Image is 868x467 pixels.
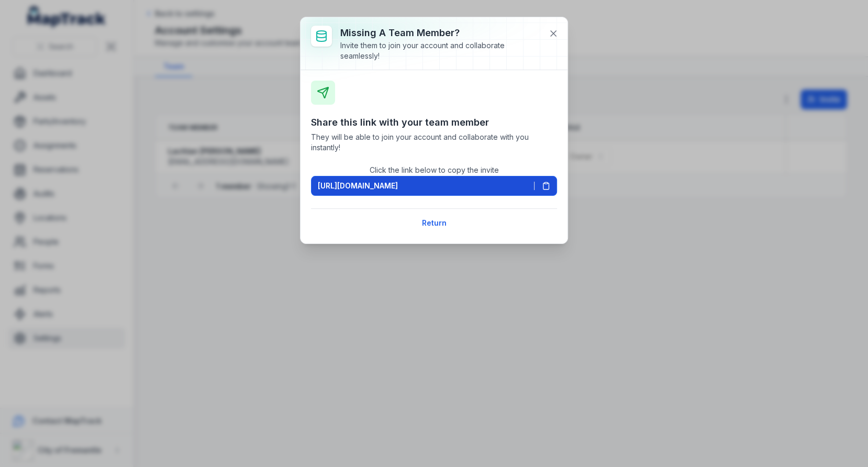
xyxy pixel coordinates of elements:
[311,176,557,196] button: [URL][DOMAIN_NAME]
[311,115,557,130] h3: Share this link with your team member
[318,181,398,191] span: [URL][DOMAIN_NAME]
[311,132,557,153] span: They will be able to join your account and collaborate with you instantly!
[340,40,540,61] div: Invite them to join your account and collaborate seamlessly!
[340,26,540,40] h3: Missing a team member?
[370,165,499,174] span: Click the link below to copy the invite
[415,213,453,233] button: Return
